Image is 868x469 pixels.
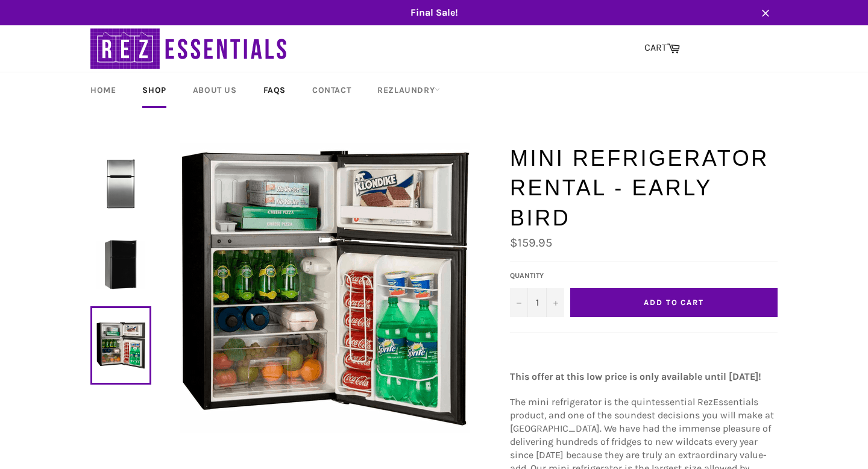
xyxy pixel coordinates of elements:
a: Home [78,72,128,108]
button: Decrease quantity [510,288,528,317]
img: Mini Refrigerator Rental - Early Bird [96,159,145,208]
span: Add to Cart [644,298,704,307]
a: Shop [130,72,178,108]
strong: This offer at this low price is only available until [DATE]! [510,371,761,382]
img: Mini Refrigerator Rental - Early Bird [96,240,145,289]
span: Final Sale! [78,6,790,19]
a: Contact [300,72,363,108]
button: Increase quantity [546,288,564,317]
a: FAQs [251,72,298,108]
a: CART [638,36,686,61]
a: About Us [181,72,249,108]
span: $159.95 [510,236,552,250]
img: RezEssentials [90,25,289,72]
a: RezLaundry [365,72,452,108]
button: Add to Cart [570,288,778,317]
h1: Mini Refrigerator Rental - Early Bird [510,143,778,233]
label: Quantity [510,271,564,281]
img: Mini Refrigerator Rental - Early Bird [180,143,470,433]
